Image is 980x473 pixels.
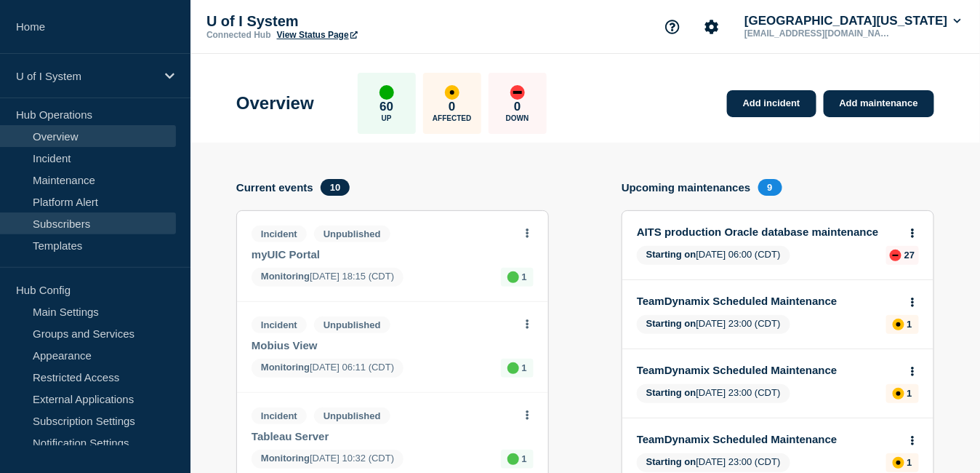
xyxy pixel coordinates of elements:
[893,319,904,330] div: affected
[890,250,901,261] div: down
[252,339,514,351] a: Mobius View
[321,179,350,196] span: 10
[742,28,893,39] p: [EMAIL_ADDRESS][DOMAIN_NAME]
[277,30,358,40] a: View Status Page
[252,450,403,469] span: [DATE] 10:32 (CDT)
[252,359,403,378] span: [DATE] 06:11 (CDT)
[236,181,313,194] h4: Current events
[522,362,527,373] p: 1
[646,249,696,260] span: Starting on
[522,271,527,282] p: 1
[314,226,390,242] span: Unpublished
[727,90,816,117] a: Add incident
[646,456,696,467] span: Starting on
[637,433,899,445] a: TeamDynamix Scheduled Maintenance
[261,453,310,464] span: Monitoring
[16,70,156,82] p: U of I System
[510,85,525,100] div: down
[758,179,782,196] span: 9
[637,384,790,403] span: [DATE] 23:00 (CDT)
[379,100,393,114] p: 60
[507,271,519,283] div: up
[637,364,899,376] a: TeamDynamix Scheduled Maintenance
[433,114,471,122] p: Affected
[907,388,912,399] p: 1
[657,12,688,42] button: Support
[646,318,696,329] span: Starting on
[622,181,751,194] h4: Upcoming maintenances
[379,85,394,100] div: up
[314,408,390,424] span: Unpublished
[449,100,455,114] p: 0
[904,250,915,261] p: 27
[637,453,790,472] span: [DATE] 23:00 (CDT)
[824,90,934,117] a: Add maintenance
[261,271,310,282] span: Monitoring
[236,93,314,114] h1: Overview
[382,114,392,122] p: Up
[314,317,390,333] span: Unpublished
[252,408,307,424] span: Incident
[514,100,521,114] p: 0
[506,114,529,122] p: Down
[907,319,912,330] p: 1
[252,226,307,242] span: Incident
[206,13,497,30] p: U of I System
[696,12,727,42] button: Account settings
[893,457,904,469] div: affected
[252,268,403,287] span: [DATE] 18:15 (CDT)
[907,457,912,468] p: 1
[742,14,964,28] button: [GEOGRAPHIC_DATA][US_STATE]
[522,453,527,464] p: 1
[252,317,307,333] span: Incident
[637,226,899,238] a: AITS production Oracle database maintenance
[507,362,519,374] div: up
[507,453,519,465] div: up
[206,30,271,40] p: Connected Hub
[646,387,696,398] span: Starting on
[252,430,514,442] a: Tableau Server
[637,295,899,307] a: TeamDynamix Scheduled Maintenance
[261,362,310,373] span: Monitoring
[445,85,459,100] div: affected
[893,388,904,400] div: affected
[637,315,790,334] span: [DATE] 23:00 (CDT)
[637,246,790,265] span: [DATE] 06:00 (CDT)
[252,248,514,261] a: myUIC Portal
